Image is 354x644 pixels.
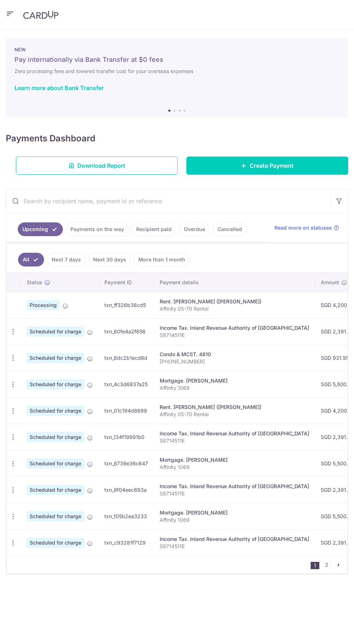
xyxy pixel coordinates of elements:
a: Download Report [16,157,178,175]
p: Affinity 1069 [160,516,309,524]
p: Affinity 05-70 Rental [160,305,309,312]
span: Scheduled for charge [27,538,84,548]
div: Income Tax. Inland Revenue Authority of [GEOGRAPHIC_DATA] [160,483,309,490]
input: Search by recipient name, payment id or reference [6,189,331,213]
p: S8714511E [160,543,309,550]
div: Mortgage. [PERSON_NAME] [160,456,309,464]
span: Scheduled for charge [27,353,84,363]
td: txn_ff326b38cd5 [99,292,154,318]
span: Scheduled for charge [27,511,84,521]
td: txn_60fe4a2f656 [99,318,154,345]
a: Cancelled [213,222,247,236]
p: NEW [14,47,340,52]
nav: pager [311,556,347,573]
img: CardUp [23,10,59,19]
a: More than 1 month [134,253,190,266]
span: Read more on statuses [275,224,332,231]
span: Scheduled for charge [27,379,84,389]
a: Create Payment [186,157,348,175]
span: Scheduled for charge [27,459,84,469]
td: txn_8f04eec693a [99,477,154,503]
div: Income Tax. Inland Revenue Authority of [GEOGRAPHIC_DATA] [160,536,309,543]
h6: Zero processing fees and lowered transfer cost for your overseas expenses [14,67,340,76]
div: Income Tax. Inland Revenue Authority of [GEOGRAPHIC_DATA] [160,430,309,437]
span: Scheduled for charge [27,432,84,442]
div: Mortgage. [PERSON_NAME] [160,377,309,384]
p: S8714511E [160,437,309,444]
span: Processing [27,300,60,310]
td: txn_c93281f7129 [99,529,154,556]
p: Affinity 1069 [160,384,309,392]
h5: Pay internationally via Bank Transfer at $0 fees [14,55,340,64]
a: Recipient paid [131,222,176,236]
a: Overdue [179,222,210,236]
p: S8714511E [160,332,309,339]
a: All [18,253,44,266]
p: S8714511E [160,490,309,497]
div: Rent. [PERSON_NAME] ([PERSON_NAME]) [160,404,309,411]
td: txn_4c3d6837a25 [99,371,154,397]
div: Income Tax. Inland Revenue Authority of [GEOGRAPHIC_DATA] [160,324,309,332]
a: Learn more about Bank Transfer [14,84,104,91]
span: Amount [321,279,339,286]
a: Next 30 days [88,253,131,266]
span: Status [27,279,42,286]
li: 1 [311,562,319,569]
h4: Payments Dashboard [6,132,95,145]
a: Payments on the way [66,222,129,236]
a: Read more on statuses [275,224,339,231]
span: Scheduled for charge [27,406,84,416]
div: Condo & MCST. 4810 [160,351,309,358]
div: Rent. [PERSON_NAME] ([PERSON_NAME]) [160,298,309,305]
td: txn_8dc2b1ecd8d [99,345,154,371]
p: Affinity 1069 [160,464,309,471]
th: Payment details [154,273,315,292]
th: Payment ID [99,273,154,292]
td: txn_8739e36c647 [99,450,154,477]
a: Next 7 days [47,253,86,266]
p: Affinity 05-70 Rental [160,411,309,418]
div: Mortgage. [PERSON_NAME] [160,509,309,516]
span: Scheduled for charge [27,327,84,337]
span: Create Payment [250,161,294,170]
p: [PHONE_NUMBER] [160,358,309,365]
span: Scheduled for charge [27,485,84,495]
td: txn_134f19991b0 [99,424,154,450]
span: Download Report [77,161,125,170]
td: txn_01c194d8699 [99,397,154,424]
a: Upcoming [18,222,63,236]
a: 2 [322,560,331,569]
td: txn_105b2ea3233 [99,503,154,529]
